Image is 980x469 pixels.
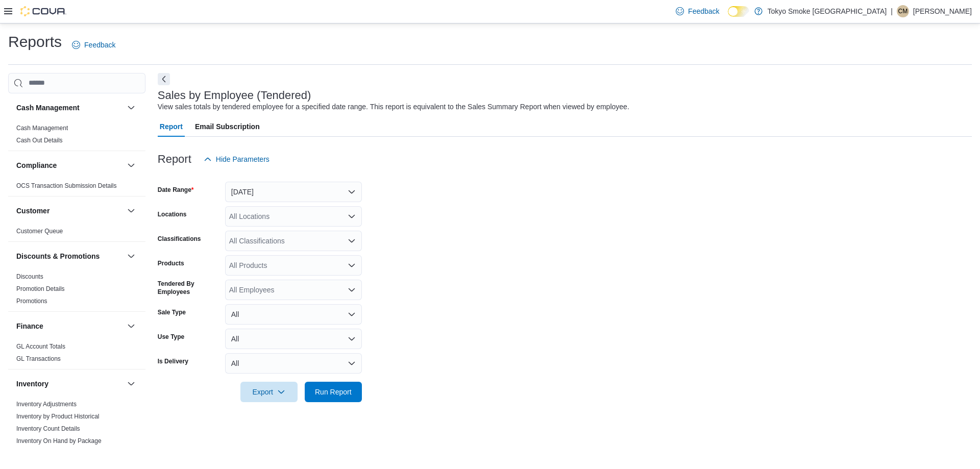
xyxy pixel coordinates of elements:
[16,297,47,305] span: Promotions
[348,237,356,245] button: Open list of options
[897,5,909,17] div: Chris MacPhail
[8,180,145,196] div: Compliance
[158,89,311,102] h3: Sales by Employee (Tendered)
[16,227,63,235] span: Customer Queue
[16,160,123,170] button: Compliance
[158,210,187,218] label: Locations
[68,35,119,55] a: Feedback
[20,6,66,16] img: Cova
[125,205,137,217] button: Customer
[240,382,298,402] button: Export
[8,32,62,52] h1: Reports
[225,329,362,349] button: All
[158,153,191,165] h3: Report
[158,280,221,296] label: Tendered By Employees
[16,285,65,293] span: Promotion Details
[16,182,117,190] span: OCS Transaction Submission Details
[16,437,102,445] a: Inventory On Hand by Package
[158,73,170,85] button: Next
[158,333,184,341] label: Use Type
[200,149,274,169] button: Hide Parameters
[8,340,145,369] div: Finance
[913,5,972,17] p: [PERSON_NAME]
[16,228,63,235] a: Customer Queue
[125,159,137,171] button: Compliance
[672,1,723,21] a: Feedback
[8,270,145,311] div: Discounts & Promotions
[16,413,100,420] a: Inventory by Product Historical
[16,355,61,362] a: GL Transactions
[768,5,887,17] p: Tokyo Smoke [GEOGRAPHIC_DATA]
[225,182,362,202] button: [DATE]
[16,379,48,389] h3: Inventory
[315,387,352,397] span: Run Report
[16,137,63,144] a: Cash Out Details
[16,425,80,432] a: Inventory Count Details
[125,378,137,390] button: Inventory
[348,286,356,294] button: Open list of options
[16,182,117,189] a: OCS Transaction Submission Details
[16,251,123,261] button: Discounts & Promotions
[84,40,115,50] span: Feedback
[158,259,184,267] label: Products
[16,379,123,389] button: Inventory
[160,116,183,137] span: Report
[216,154,269,164] span: Hide Parameters
[16,273,43,281] span: Discounts
[8,225,145,241] div: Customer
[16,103,123,113] button: Cash Management
[247,382,291,402] span: Export
[16,206,123,216] button: Customer
[158,235,201,243] label: Classifications
[305,382,362,402] button: Run Report
[16,298,47,305] a: Promotions
[898,5,908,17] span: CM
[158,186,194,194] label: Date Range
[16,285,65,292] a: Promotion Details
[16,206,50,216] h3: Customer
[728,6,749,17] input: Dark Mode
[158,308,186,316] label: Sale Type
[16,251,100,261] h3: Discounts & Promotions
[125,250,137,262] button: Discounts & Promotions
[195,116,260,137] span: Email Subscription
[16,103,80,113] h3: Cash Management
[16,125,68,132] a: Cash Management
[348,212,356,220] button: Open list of options
[16,321,123,331] button: Finance
[225,353,362,374] button: All
[158,357,188,365] label: Is Delivery
[225,304,362,325] button: All
[16,321,43,331] h3: Finance
[688,6,719,16] span: Feedback
[16,343,65,350] a: GL Account Totals
[125,320,137,332] button: Finance
[891,5,893,17] p: |
[8,122,145,151] div: Cash Management
[16,160,57,170] h3: Compliance
[125,102,137,114] button: Cash Management
[16,401,77,408] a: Inventory Adjustments
[348,261,356,269] button: Open list of options
[158,102,629,112] div: View sales totals by tendered employee for a specified date range. This report is equivalent to t...
[16,273,43,280] a: Discounts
